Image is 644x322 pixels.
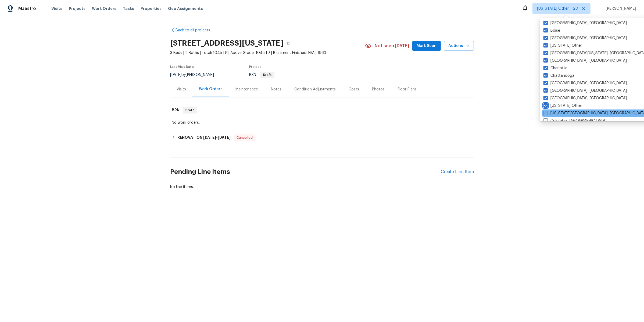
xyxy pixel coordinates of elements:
[183,108,196,113] span: Draft
[170,72,220,78] div: by [PERSON_NAME]
[543,28,560,33] label: Boise
[543,88,627,93] label: [GEOGRAPHIC_DATA], [GEOGRAPHIC_DATA]
[141,6,162,11] span: Properties
[170,28,222,33] a: Back to all projects
[412,41,441,51] button: Mark Seen
[249,65,261,68] span: Project
[294,87,336,92] div: Condition Adjustments
[249,73,274,77] span: BRN
[51,6,62,11] span: Visits
[170,41,283,46] h2: [STREET_ADDRESS][US_STATE]
[170,131,474,144] div: RENOVATION [DATE]-[DATE]Cancelled
[543,73,574,78] label: Chattanooga
[170,73,181,77] span: [DATE]
[444,41,474,51] button: Actions
[543,35,627,41] label: [GEOGRAPHIC_DATA], [GEOGRAPHIC_DATA]
[271,87,281,92] div: Notes
[170,102,474,119] div: BRN Draft
[543,43,582,48] label: [US_STATE] Other
[417,43,437,49] span: Mark Seen
[199,86,223,92] div: Work Orders
[543,96,627,101] label: [GEOGRAPHIC_DATA], [GEOGRAPHIC_DATA]
[261,73,274,76] span: Draft
[177,134,231,141] h6: RENOVATION
[177,87,186,92] div: Visits
[168,6,203,11] span: Geo Assignments
[170,184,474,190] div: No line items.
[203,136,231,139] span: -
[170,65,194,68] span: Last Visit Date
[92,6,116,11] span: Work Orders
[172,107,180,114] h6: BRN
[441,169,474,174] div: Create Line Item
[69,6,85,11] span: Projects
[448,43,470,49] span: Actions
[543,80,627,86] label: [GEOGRAPHIC_DATA], [GEOGRAPHIC_DATA]
[537,6,578,11] span: [US_STATE] Other + 20
[372,87,385,92] div: Photos
[349,87,359,92] div: Costs
[170,50,365,56] span: 3 Beds | 2 Baths | Total: 1045 ft² | Above Grade: 1045 ft² | Basement Finished: N/A | 1963
[375,43,409,49] span: Not seen [DATE]
[398,87,417,92] div: Floor Plans
[234,135,255,140] span: Cancelled
[218,136,231,139] span: [DATE]
[203,136,216,139] span: [DATE]
[170,159,441,184] h2: Pending Line Items
[543,58,627,63] label: [GEOGRAPHIC_DATA], [GEOGRAPHIC_DATA]
[235,87,258,92] div: Maintenance
[172,120,472,125] div: No work orders.
[603,6,636,11] span: [PERSON_NAME]
[123,7,134,10] span: Tasks
[543,103,582,108] label: [US_STATE] Other
[543,20,627,26] label: [GEOGRAPHIC_DATA], [GEOGRAPHIC_DATA]
[543,65,567,71] label: Charlotte
[283,38,293,48] button: Copy Address
[543,118,607,123] label: Columbia, [GEOGRAPHIC_DATA]
[18,6,36,11] span: Maestro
